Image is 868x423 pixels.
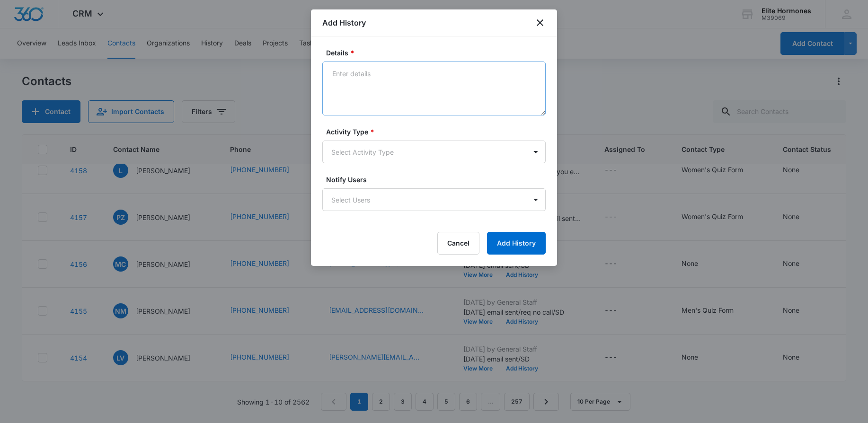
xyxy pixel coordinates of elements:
[322,17,366,28] h1: Add History
[326,127,549,137] label: Activity Type
[534,17,546,28] button: close
[326,48,549,58] label: Details
[326,175,549,185] label: Notify Users
[487,232,546,255] button: Add History
[437,232,479,255] button: Cancel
